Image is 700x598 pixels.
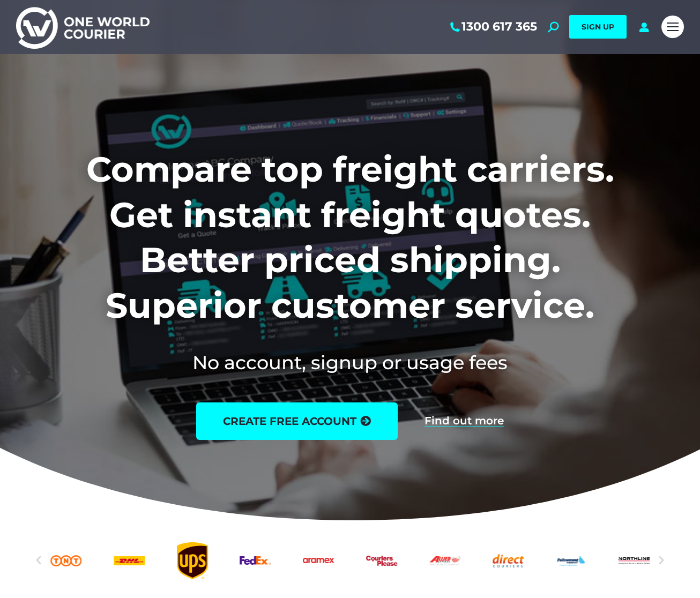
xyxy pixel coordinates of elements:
a: Northline logo [619,542,650,579]
div: 6 / 25 [303,542,334,579]
a: Find out more [425,415,504,427]
div: 5 / 25 [240,542,271,579]
div: 3 / 25 [114,542,145,579]
span: SIGN UP [582,22,614,32]
div: Slides [50,542,649,579]
a: Followmont transoirt web logo [556,542,587,579]
div: 2 / 25 [50,542,81,579]
a: 1300 617 365 [448,20,537,34]
a: FedEx logo [240,542,271,579]
div: 10 / 25 [556,542,587,579]
a: Mobile menu icon [661,16,684,38]
a: SIGN UP [569,15,627,39]
a: Aramex_logo [303,542,334,579]
div: 7 / 25 [366,542,397,579]
a: Allied Express logo [429,542,460,579]
a: Couriers Please logo [366,542,397,579]
a: DHl logo [114,542,145,579]
a: TNT logo Australian freight company [50,542,81,579]
h1: Compare top freight carriers. Get instant freight quotes. Better priced shipping. Superior custom... [16,147,684,328]
div: 4 / 25 [177,542,208,579]
a: create free account [196,402,398,440]
div: 9 / 25 [493,542,524,579]
div: 8 / 25 [429,542,460,579]
div: 11 / 25 [619,542,650,579]
h2: No account, signup or usage fees [16,349,684,376]
img: One World Courier [16,5,150,49]
a: UPS logo [177,542,208,579]
a: Direct Couriers logo [493,542,524,579]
